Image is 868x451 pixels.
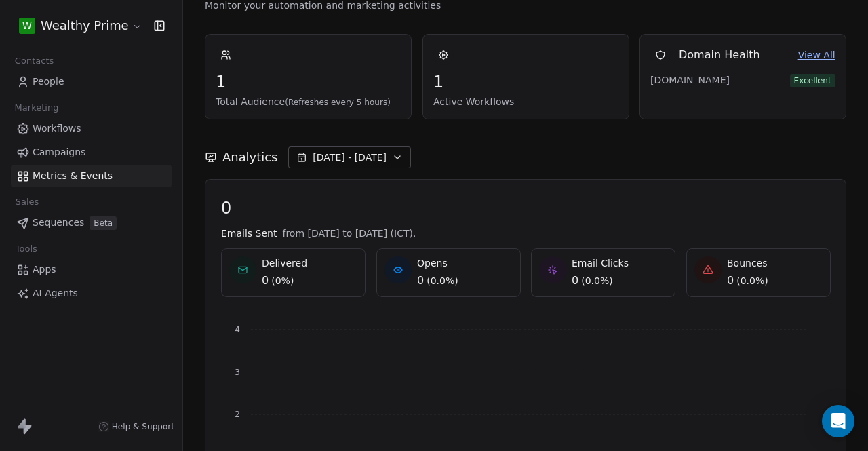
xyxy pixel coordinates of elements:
span: ( 0.0% ) [736,274,768,288]
a: Metrics & Events [11,165,172,187]
span: People [33,75,64,89]
span: Campaigns [33,145,85,159]
span: Email Clicks [572,256,629,270]
span: Total Audience [216,95,401,109]
span: Analytics [222,149,277,166]
span: 1 [433,72,618,92]
span: Excellent [790,74,835,87]
span: Tools [9,239,43,259]
span: ( 0% ) [271,274,294,288]
span: Opens [417,256,458,270]
span: [DATE] - [DATE] [313,151,387,164]
span: Delivered [262,256,307,270]
span: Sequences [33,216,84,230]
a: View All [798,48,835,62]
span: Active Workflows [433,95,618,109]
span: 0 [572,273,578,289]
span: Marketing [9,98,64,118]
span: Wealthy Prime [41,17,129,35]
tspan: 2 [235,410,240,419]
span: 0 [417,273,424,289]
tspan: 4 [235,325,240,334]
button: [DATE] - [DATE] [288,146,411,168]
a: Help & Support [98,421,174,432]
span: Bounces [727,256,768,270]
span: [DOMAIN_NAME] [650,73,745,87]
span: ( 0.0% ) [427,274,458,288]
tspan: 3 [235,368,240,377]
span: 0 [727,273,734,289]
span: Apps [33,262,56,277]
span: 0 [262,273,269,289]
span: Domain Health [679,47,760,63]
a: SequencesBeta [11,212,172,234]
span: ( 0.0% ) [581,274,613,288]
a: Apps [11,258,172,281]
span: Emails Sent [221,227,277,240]
span: from [DATE] to [DATE] (ICT). [282,227,416,240]
span: 0 [221,198,830,218]
button: WWealthy Prime [16,14,144,37]
span: Sales [9,192,45,212]
a: AI Agents [11,282,172,305]
span: Metrics & Events [33,169,113,183]
span: Beta [90,216,117,230]
a: Campaigns [11,141,172,163]
a: People [11,71,172,93]
span: 1 [216,72,401,92]
span: W [22,19,32,33]
span: AI Agents [33,286,78,300]
span: Contacts [9,51,60,71]
span: (Refreshes every 5 hours) [285,98,391,107]
span: Workflows [33,121,81,136]
a: Workflows [11,117,172,140]
div: Open Intercom Messenger [822,405,854,437]
span: Help & Support [112,421,174,432]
